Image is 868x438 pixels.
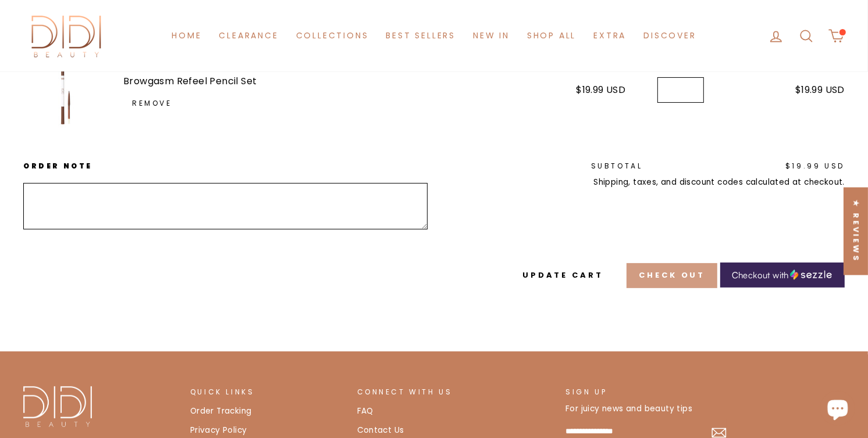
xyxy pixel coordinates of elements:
a: Collections [287,25,378,46]
a: Clearance [210,25,287,46]
span: $19.99 USD [795,83,845,96]
ul: Primary [163,25,705,46]
p: Quick Links [190,386,344,397]
a: FAQ [357,403,373,420]
p: Subtotal [440,160,643,171]
a: Checkout with [720,263,845,288]
a: Home [163,25,210,46]
span: $19.99 USD [576,83,625,96]
small: Shipping, taxes, and discount codes calculated at checkout. [440,176,845,189]
img: Didi Beauty Co. [23,386,92,427]
img: Browgasm Refeel Eyebrows - Perfect Brown - Browgasm Refeel Pencil Set [23,46,111,134]
a: Shop All [518,25,585,46]
button: Check out [627,263,717,288]
button: Update cart [510,263,616,288]
a: New in [464,25,518,46]
label: Order note [23,160,428,171]
inbox-online-store-chat: Shopify online store chat [817,391,859,429]
a: Best Sellers [377,25,464,46]
a: Extra [585,25,635,46]
p: For juicy news and beauty tips [565,403,727,415]
p: Sign up [565,386,727,397]
img: Didi Beauty Co. [23,12,111,60]
iframe: PayPal-paypal [440,204,845,229]
div: Click to open Judge.me floating reviews tab [844,188,868,275]
a: Order Tracking [190,403,252,420]
a: Remove [123,93,181,113]
span: $19.99 USD [785,161,845,171]
img: Sezzle [790,270,832,280]
p: CONNECT WITH US [357,386,553,397]
a: Discover [635,25,705,46]
p: Browgasm Refeel Pencil Set [123,74,411,89]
